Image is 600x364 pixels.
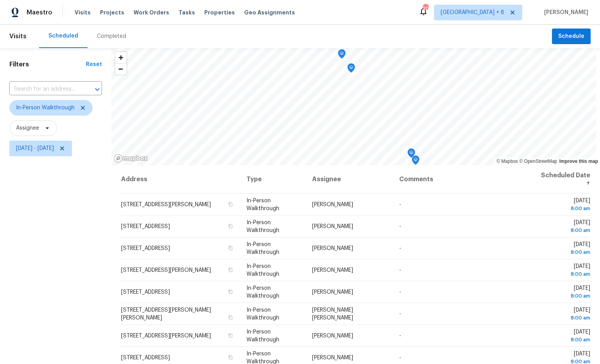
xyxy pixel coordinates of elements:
[100,9,124,16] span: Projects
[246,329,279,343] span: In-Person Walkthrough
[115,52,127,63] button: Zoom in
[399,311,401,317] span: -
[86,61,102,68] div: Reset
[540,285,590,300] span: [DATE]
[347,63,355,75] div: Map marker
[540,220,590,234] span: [DATE]
[227,201,234,208] button: Copy Address
[240,165,306,194] th: Type
[121,268,211,273] span: [STREET_ADDRESS][PERSON_NAME]
[552,29,591,45] button: Schedule
[412,155,420,168] div: Map marker
[399,224,401,229] span: -
[540,242,590,256] span: [DATE]
[114,154,148,163] a: Mapbox homepage
[27,9,52,16] span: Maestro
[246,198,279,211] span: In-Person Walkthrough
[312,289,353,295] span: [PERSON_NAME]
[16,104,75,112] span: In-Person Walkthrough
[558,32,584,41] span: Schedule
[399,333,401,339] span: -
[338,49,346,61] div: Map marker
[227,223,234,230] button: Copy Address
[121,307,211,321] span: [STREET_ADDRESS][PERSON_NAME][PERSON_NAME]
[121,355,170,360] span: [STREET_ADDRESS]
[312,268,353,273] span: [PERSON_NAME]
[441,9,504,16] span: [GEOGRAPHIC_DATA] + 8
[227,244,234,252] button: Copy Address
[540,292,590,300] div: 8:00 am
[399,246,401,251] span: -
[540,205,590,212] div: 8:00 am
[134,9,169,16] span: Work Orders
[246,242,279,255] span: In-Person Walkthrough
[246,285,279,299] span: In-Person Walkthrough
[121,202,211,207] span: [STREET_ADDRESS][PERSON_NAME]
[541,9,588,16] span: [PERSON_NAME]
[75,9,91,16] span: Visits
[111,48,596,165] canvas: Map
[540,307,590,322] span: [DATE]
[121,333,211,339] span: [STREET_ADDRESS][PERSON_NAME]
[97,32,126,40] div: Completed
[246,220,279,233] span: In-Person Walkthrough
[121,165,240,194] th: Address
[204,9,235,16] span: Properties
[540,198,590,212] span: [DATE]
[540,336,590,344] div: 8:00 am
[399,355,401,360] span: -
[399,202,401,207] span: -
[227,332,234,339] button: Copy Address
[16,145,54,152] span: [DATE] - [DATE]
[399,268,401,273] span: -
[540,248,590,256] div: 8:00 am
[121,224,170,229] span: [STREET_ADDRESS]
[246,264,279,277] span: In-Person Walkthrough
[246,307,279,321] span: In-Person Walkthrough
[534,165,591,194] th: Scheduled Date ↑
[312,355,353,360] span: [PERSON_NAME]
[540,329,590,344] span: [DATE]
[306,165,393,194] th: Assignee
[115,63,127,75] button: Zoom out
[121,246,170,251] span: [STREET_ADDRESS]
[227,354,234,361] button: Copy Address
[407,148,415,161] div: Map marker
[559,159,598,164] a: Improve this map
[312,246,353,251] span: [PERSON_NAME]
[423,5,428,12] div: 205
[519,159,557,164] a: OpenStreetMap
[312,307,353,321] span: [PERSON_NAME] [PERSON_NAME]
[540,270,590,278] div: 8:00 am
[496,159,518,164] a: Mapbox
[9,28,27,45] span: Visits
[540,227,590,234] div: 8:00 am
[227,266,234,273] button: Copy Address
[399,289,401,295] span: -
[540,314,590,322] div: 8:00 am
[9,83,80,95] input: Search for an address...
[312,224,353,229] span: [PERSON_NAME]
[48,32,78,40] div: Scheduled
[312,333,353,339] span: [PERSON_NAME]
[227,288,234,295] button: Copy Address
[227,314,234,321] button: Copy Address
[179,10,195,15] span: Tasks
[9,61,86,68] h1: Filters
[393,165,534,194] th: Comments
[92,84,103,95] button: Open
[16,124,39,132] span: Assignee
[121,289,170,295] span: [STREET_ADDRESS]
[540,264,590,278] span: [DATE]
[312,202,353,207] span: [PERSON_NAME]
[244,9,295,16] span: Geo Assignments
